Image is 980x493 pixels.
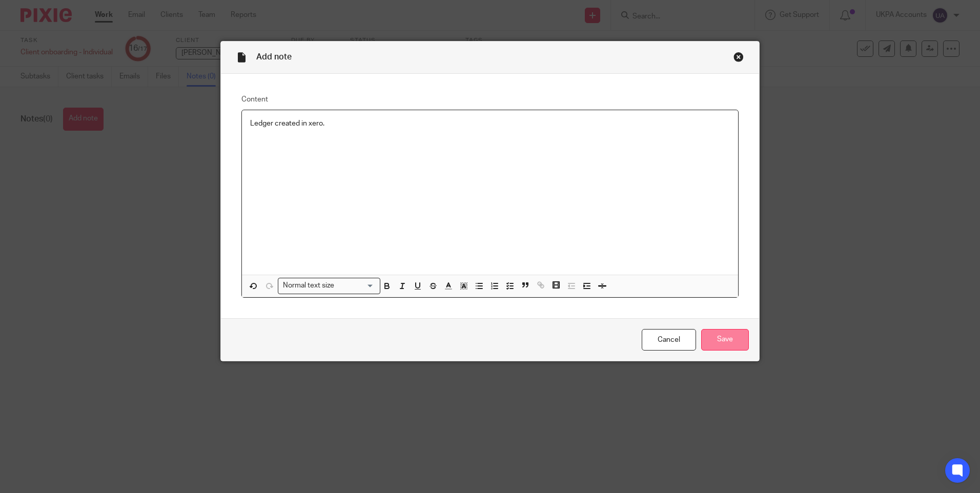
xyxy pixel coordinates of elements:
[278,278,380,294] div: Search for option
[701,329,749,351] input: Save
[280,280,336,291] span: Normal text size
[256,53,292,61] span: Add note
[241,94,739,105] label: Content
[250,118,730,129] p: Ledger created in xero.
[337,280,374,291] input: Search for option
[642,329,696,351] a: Cancel
[733,52,744,62] div: Close this dialog window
